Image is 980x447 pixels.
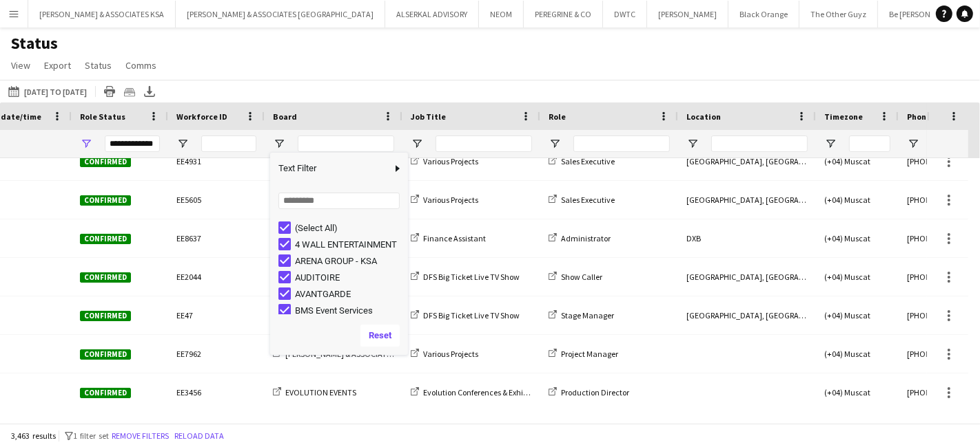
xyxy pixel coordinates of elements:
div: EE5605 [168,181,265,219]
button: NEOM [479,1,524,28]
button: Open Filter Menu [549,138,561,150]
div: DXB [678,219,816,257]
input: Search filter values [278,193,400,209]
span: Show Caller [561,272,602,282]
div: (+04) Muscat [816,335,899,373]
span: Various Projects [423,195,478,205]
div: 4 WALL ENTERTAINMENT [295,239,404,250]
a: EVOLUTION EVENTS [273,387,356,397]
div: (+04) Muscat [816,219,899,257]
app-action-btn: Crew files as ZIP [121,83,138,100]
span: DFS Big Ticket Live TV Show [423,310,520,320]
a: Administrator [549,233,611,243]
a: Finance Assistant [411,233,486,243]
div: [GEOGRAPHIC_DATA], [GEOGRAPHIC_DATA] [678,296,816,334]
span: Workforce ID [176,111,227,122]
div: [GEOGRAPHIC_DATA], [GEOGRAPHIC_DATA] [678,181,816,219]
a: DFS Big Ticket Live TV Show [411,310,520,320]
button: Reload data [172,428,227,444]
span: 1 filter set [73,430,109,441]
span: Job Title [411,111,446,122]
div: Column Filter [270,153,408,355]
span: Status [85,59,112,72]
span: Location [686,111,721,122]
span: Role [549,111,566,122]
app-action-btn: Export XLSX [141,83,158,100]
div: (+04) Muscat [816,142,899,180]
span: View [11,59,30,72]
div: EE4931 [168,142,265,180]
span: Confirmed [80,234,131,244]
a: Export [39,56,76,74]
input: Job Title Filter Input [436,135,532,152]
div: EE2044 [168,258,265,296]
a: Comms [120,56,162,74]
div: EE3456 [168,373,265,411]
button: [PERSON_NAME] & ASSOCIATES [GEOGRAPHIC_DATA] [176,1,385,28]
div: EE7962 [168,335,265,373]
span: Evolution Conferences & Exhibition [423,387,543,397]
span: Export [44,59,71,72]
div: [GEOGRAPHIC_DATA], [GEOGRAPHIC_DATA] [678,142,816,180]
button: [PERSON_NAME] & ASSOCIATES KSA [28,1,176,28]
span: Confirmed [80,157,131,167]
button: The Other Guyz [799,1,878,28]
span: Confirmed [80,272,131,283]
span: Sales Executive [561,156,615,166]
a: Various Projects [411,156,478,166]
a: View [6,56,36,74]
button: Black Orange [728,1,799,28]
a: Sales Executive [549,195,615,205]
button: Open Filter Menu [411,138,423,150]
span: Text Filter [270,157,391,180]
input: Role Filter Input [573,135,670,152]
a: Evolution Conferences & Exhibition [411,387,543,397]
div: (Select All) [295,223,404,233]
span: Various Projects [423,156,478,166]
a: Production Director [549,387,629,397]
a: Show Caller [549,272,602,282]
button: DWTC [603,1,647,28]
button: Open Filter Menu [686,138,699,150]
span: Phone Number [907,111,963,122]
a: Various Projects [411,195,478,205]
button: [PERSON_NAME] [647,1,728,28]
div: AVANTGARDE [295,289,404,299]
span: Timezone [824,111,863,122]
div: (+04) Muscat [816,296,899,334]
button: Remove filters [109,428,172,444]
span: Stage Manager [561,310,614,320]
a: Stage Manager [549,310,614,320]
div: BMS Event Services [295,305,404,316]
span: EVOLUTION EVENTS [285,387,356,397]
span: Administrator [561,233,611,243]
span: DFS Big Ticket Live TV Show [423,272,520,282]
button: Open Filter Menu [176,138,189,150]
a: Various Projects [411,349,478,359]
span: Role Status [80,111,125,122]
span: Production Director [561,387,629,397]
span: Comms [125,59,156,72]
a: Status [79,56,117,74]
span: Confirmed [80,388,131,398]
span: Confirmed [80,349,131,360]
div: AUDITOIRE [295,272,404,283]
span: Finance Assistant [423,233,486,243]
div: (+04) Muscat [816,258,899,296]
button: ALSERKAL ADVISORY [385,1,479,28]
input: Location Filter Input [711,135,808,152]
button: Open Filter Menu [824,138,837,150]
button: PEREGRINE & CO [524,1,603,28]
button: Be [PERSON_NAME] [878,1,970,28]
div: ARENA GROUP - KSA [295,256,404,266]
button: Open Filter Menu [273,138,285,150]
div: [GEOGRAPHIC_DATA], [GEOGRAPHIC_DATA] [678,258,816,296]
a: DFS Big Ticket Live TV Show [411,272,520,282]
app-action-btn: Print [101,83,118,100]
input: Workforce ID Filter Input [201,135,256,152]
div: (+04) Muscat [816,373,899,411]
span: Various Projects [423,349,478,359]
span: Sales Executive [561,195,615,205]
span: Confirmed [80,195,131,206]
button: Open Filter Menu [907,138,919,150]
